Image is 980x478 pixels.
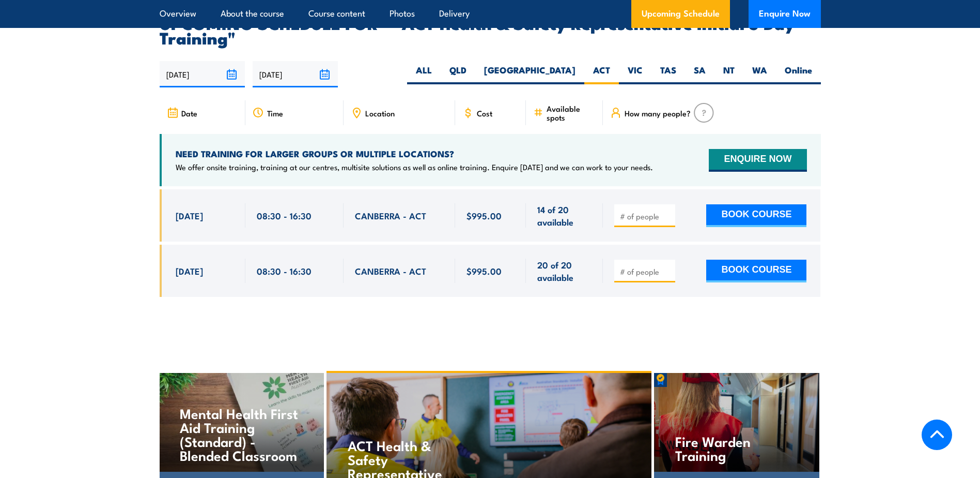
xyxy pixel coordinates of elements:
span: CANBERRA - ACT [355,265,426,277]
label: ACT [584,64,619,84]
input: # of people [620,266,672,277]
label: WA [743,64,776,84]
span: 14 of 20 available [537,203,592,228]
label: TAS [651,64,685,84]
span: 20 of 20 available [537,259,592,283]
label: VIC [619,64,651,84]
span: $995.00 [466,210,502,221]
h2: UPCOMING SCHEDULE FOR - "ACT Health & Safety Representative Initial 5 Day Training" [160,16,821,44]
label: ALL [407,64,441,84]
span: [DATE] [176,265,203,277]
label: Online [776,64,821,84]
input: From date [160,61,245,87]
button: BOOK COURSE [706,204,806,227]
label: NT [714,64,743,84]
h4: Fire Warden Training [675,434,798,462]
span: Cost [477,109,492,117]
input: # of people [620,211,672,221]
span: 08:30 - 16:30 [257,210,312,221]
p: We offer onsite training, training at our centres, multisite solutions as well as online training... [176,162,653,172]
span: 08:30 - 16:30 [257,265,312,277]
input: To date [253,61,338,87]
span: Available spots [547,104,596,122]
label: SA [685,64,714,84]
span: $995.00 [466,265,502,277]
label: QLD [441,64,475,84]
button: ENQUIRE NOW [709,149,806,172]
span: How many people? [625,109,691,117]
label: [GEOGRAPHIC_DATA] [475,64,584,84]
span: [DATE] [176,210,203,221]
span: Date [181,109,197,117]
span: Location [365,109,395,117]
h4: NEED TRAINING FOR LARGER GROUPS OR MULTIPLE LOCATIONS? [176,148,653,159]
span: CANBERRA - ACT [355,210,426,221]
span: Time [267,109,283,117]
h4: Mental Health First Aid Training (Standard) - Blended Classroom [180,406,302,462]
button: BOOK COURSE [706,260,806,282]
